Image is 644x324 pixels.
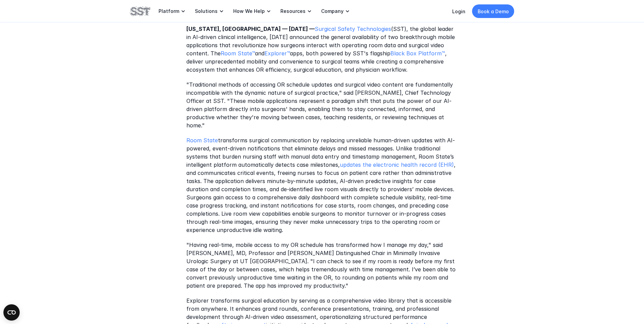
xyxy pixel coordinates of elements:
[280,8,306,14] p: Resources
[478,8,509,15] p: Book a Demo
[186,26,315,33] strong: [US_STATE], [GEOGRAPHIC_DATA] — [DATE] —
[186,81,458,130] p: "Traditional methods of accessing OR schedule updates and surgical video content are fundamentall...
[264,50,290,57] a: Explorer™
[221,50,255,57] a: Room State™
[159,8,179,14] p: Platform
[321,8,344,14] p: Company
[186,25,458,74] p: (SST), the global leader in AI-driven clinical intelligence, [DATE] announced the general availab...
[390,50,445,57] a: Black Box Platform™
[130,5,150,17] img: SST logo
[315,26,391,33] a: Surgical Safety Technologies
[186,137,458,234] p: transforms surgical communication by replacing unreliable human-driven updates with AI-powered, e...
[3,304,20,321] button: Open CMP widget
[472,4,514,18] a: Book a Demo
[452,8,465,14] a: Login
[186,241,458,290] p: "Having real-time, mobile access to my OR schedule has transformed how I manage my day," said [PE...
[340,162,454,168] a: updates the electronic health record (EHR)
[233,8,265,14] p: How We Help
[186,137,218,144] a: Room State
[195,8,218,14] p: Solutions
